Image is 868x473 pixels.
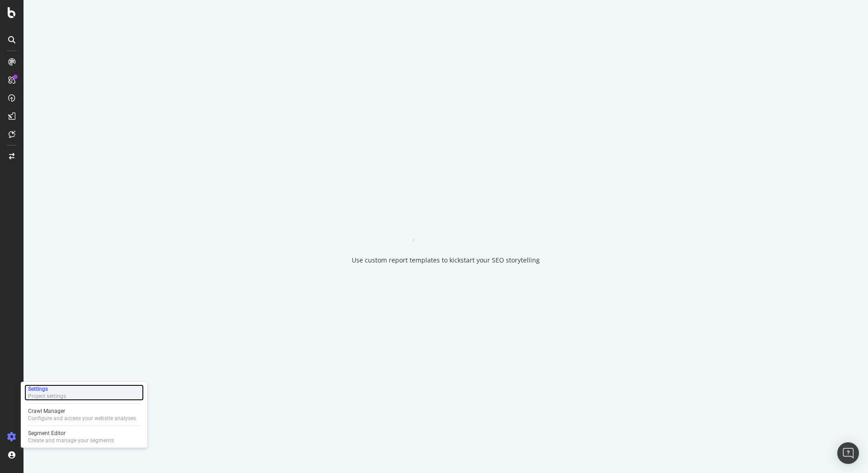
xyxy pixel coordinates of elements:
[28,415,136,422] div: Configure and access your website analyses
[837,442,859,464] div: Open Intercom Messenger
[28,437,114,444] div: Create and manage your segments
[24,384,144,401] a: SettingsProject settings
[24,407,144,423] a: Crawl ManagerConfigure and access your website analyses
[352,256,540,265] div: Use custom report templates to kickstart your SEO storytelling
[28,407,136,415] div: Crawl Manager
[28,393,66,400] div: Project settings
[28,385,66,393] div: Settings
[28,430,114,437] div: Segment Editor
[413,209,478,241] div: animation
[24,429,144,445] a: Segment EditorCreate and manage your segments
